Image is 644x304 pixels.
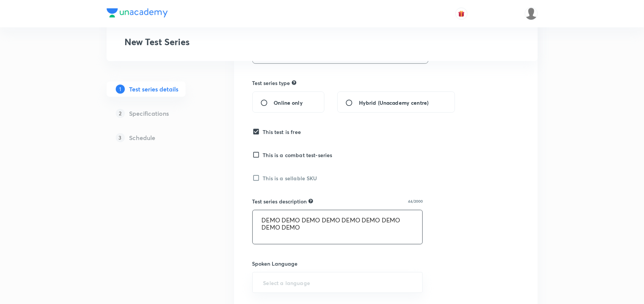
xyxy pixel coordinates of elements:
img: Coolm [525,7,538,20]
h5: Test series details [129,85,179,94]
h6: Test series description [252,197,307,205]
h6: Spoken Language [252,260,423,268]
div: Explain about your test series, what you’ll be teaching, how it will help learners in their prepa... [309,198,313,205]
h6: Test series type [252,79,290,87]
button: avatar [455,8,468,20]
h6: This is a sellable SKU [263,174,317,182]
span: Hybrid (Unacademy centre) [359,99,428,107]
a: Company Logo [107,8,168,19]
img: avatar [458,10,465,17]
p: 2 [116,109,125,118]
button: Open [418,282,420,283]
p: 3 [116,133,125,142]
textarea: DEMO DEMO DEMO DEMO DEMO DEMO DEMO DEMO DEMO [253,210,423,244]
img: Company Logo [107,8,168,17]
h3: New Test Series [125,36,190,47]
p: 1 [116,85,125,94]
p: 44/2000 [408,199,423,203]
span: Online only [274,99,303,107]
h5: Specifications [129,109,169,118]
h5: Schedule [129,133,156,142]
input: Select a language [262,276,414,290]
h6: This is a combat test-series [263,151,332,159]
div: A hybrid test series can have a mix of online and offline tests. These test series will have rest... [292,79,296,86]
h6: This test is free [263,128,301,136]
